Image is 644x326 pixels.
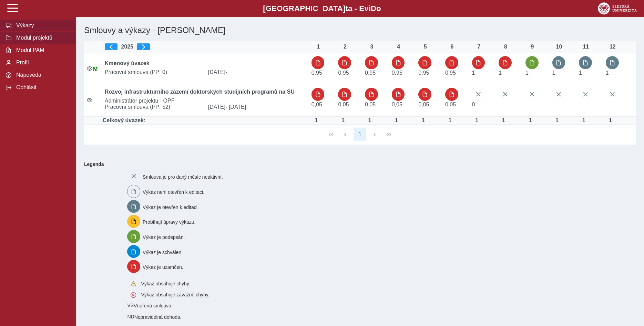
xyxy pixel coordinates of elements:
[311,102,322,107] span: Úvazek : 0,4 h / den. 2 h / týden.
[365,44,379,50] div: 3
[14,47,70,53] span: Modul PAM
[354,128,367,141] button: 1
[127,314,134,319] span: Smlouva vnořená do kmene
[472,70,475,76] span: Úvazek : 8 h / den. 40 h / týden.
[416,117,430,124] div: Úvazek : 8 h / den. 40 h / týden.
[205,104,309,110] span: [DATE]
[363,117,377,124] div: Úvazek : 8 h / den. 40 h / týden.
[311,44,325,50] div: 1
[550,117,564,124] div: Úvazek : 8 h / den. 40 h / týden.
[102,117,309,125] td: Celkový úvazek:
[205,69,309,75] span: [DATE]
[134,303,173,308] span: Vnořená smlouva.
[143,234,185,240] span: Výkaz je podepsán.
[338,70,349,76] span: Úvazek : 7,6 h / den. 38 h / týden.
[14,60,70,66] span: Profil
[102,98,309,104] span: Administrátor projektu - OPF
[345,4,348,13] span: t
[365,102,376,107] span: Úvazek : 0,4 h / den. 2 h / týden.
[365,70,376,76] span: Úvazek : 7,6 h / den. 38 h / týden.
[102,104,205,110] span: Pracovní smlouva (PP: 52)
[371,4,376,13] span: D
[102,69,205,75] span: Pracovní smlouva (PP: 0)
[81,159,633,170] b: Legenda
[392,102,402,107] span: Úvazek : 0,4 h / den. 2 h / týden.
[143,264,183,270] span: Výkaz je uzamčen.
[552,70,555,76] span: Úvazek : 8 h / den. 40 h / týden.
[336,117,350,124] div: Úvazek : 8 h / den. 40 h / týden.
[338,102,349,107] span: Úvazek : 0,4 h / den. 2 h / týden.
[443,117,457,124] div: Úvazek : 8 h / den. 40 h / týden.
[14,35,70,41] span: Modul projektů
[579,70,582,76] span: Úvazek : 8 h / den. 40 h / týden.
[606,70,609,76] span: Úvazek : 8 h / den. 40 h / týden.
[470,117,484,124] div: Úvazek : 8 h / den. 40 h / týden.
[392,70,402,76] span: Úvazek : 7,6 h / den. 38 h / týden.
[445,70,456,76] span: Úvazek : 7,6 h / den. 38 h / týden.
[472,102,475,107] span: Úvazek :
[87,97,92,103] i: Smlouva je aktivní
[87,66,92,71] i: Smlouva je aktivní
[134,314,182,320] span: Nepravidelná dohoda.
[143,174,223,180] span: Smlouva je pro daný měsíc neaktivní.
[472,44,486,50] div: 7
[338,44,352,50] div: 2
[418,70,429,76] span: Úvazek : 7,6 h / den. 38 h / týden.
[143,219,195,225] span: Probíhají úpravy výkazu.
[143,249,183,255] span: Výkaz je schválen.
[418,44,432,50] div: 5
[143,189,204,195] span: Výkaz není otevřen k editaci.
[598,2,637,14] img: logo_web_su.png
[525,44,539,50] div: 9
[497,117,510,124] div: Úvazek : 8 h / den. 40 h / týden.
[418,102,429,107] span: Úvazek : 0,4 h / den. 2 h / týden.
[14,84,70,91] span: Odhlásit
[499,44,512,50] div: 8
[105,60,150,66] b: Kmenový úvazek
[445,102,456,107] span: Úvazek : 0,4 h / den. 2 h / týden.
[143,204,199,210] span: Výkaz je otevřen k editaci.
[225,104,246,110] span: - [DATE]
[14,22,70,29] span: Výkazy
[81,23,545,38] h1: Smlouvy a výkazy - [PERSON_NAME]
[577,117,591,124] div: Úvazek : 8 h / den. 40 h / týden.
[14,72,70,78] span: Nápověda
[499,70,502,76] span: Úvazek : 8 h / den. 40 h / týden.
[390,117,403,124] div: Úvazek : 8 h / den. 40 h / týden.
[311,70,322,76] span: Úvazek : 7,6 h / den. 38 h / týden.
[604,117,617,124] div: Úvazek : 8 h / den. 40 h / týden.
[141,281,190,286] span: Výkaz obsahuje chyby.
[392,44,406,50] div: 4
[105,43,306,50] div: 2025
[105,89,295,95] b: Rozvoj infrastrukturního zázemí doktorských studijních programů na SU
[225,69,227,75] span: -
[21,4,623,13] b: [GEOGRAPHIC_DATA] a - Evi
[309,117,323,124] div: Úvazek : 8 h / den. 40 h / týden.
[93,66,98,72] span: Údaje souhlasí s údaji v Magionu
[552,44,566,50] div: 10
[445,44,459,50] div: 6
[523,117,537,124] div: Úvazek : 8 h / den. 40 h / týden.
[141,292,209,297] span: Výkaz obsahuje závažné chyby.
[579,44,593,50] div: 11
[525,70,529,76] span: Úvazek : 8 h / den. 40 h / týden.
[127,303,134,308] span: Smlouva vnořená do kmene
[376,4,381,13] span: o
[606,44,620,50] div: 12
